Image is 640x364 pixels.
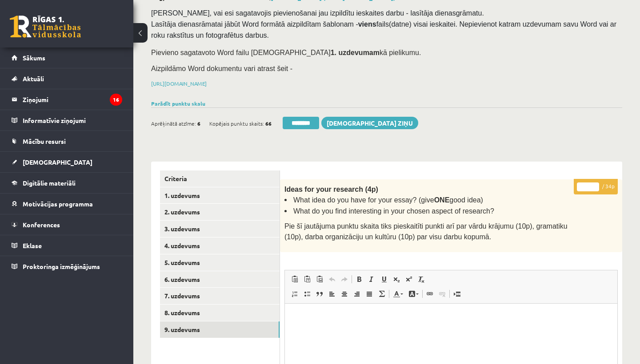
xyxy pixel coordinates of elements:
a: Bold (⌘+B) [353,273,365,285]
a: Insert/Remove Bulleted List [301,288,313,300]
span: Digitālie materiāli [23,179,76,187]
a: [DEMOGRAPHIC_DATA] [12,152,122,172]
a: Unlink [436,288,448,300]
a: Aktuāli [12,68,122,89]
a: Parādīt punktu skalu [151,100,205,107]
span: What do you find interesting in your chosen aspect of research? [293,207,494,215]
a: Centre [338,288,351,300]
span: Pievieno sagatavoto Word failu [DEMOGRAPHIC_DATA] kā pielikumu. [151,49,421,56]
a: Block Quote [313,288,326,300]
a: Undo (⌘+Z) [326,273,338,285]
a: Justify [363,288,376,300]
a: Informatīvie ziņojumi [12,110,122,131]
span: Eklase [23,241,42,249]
span: [PERSON_NAME], vai esi sagatavojis pievienošanai jau izpildītu ieskaites darbu - lasītāja dienasg... [151,9,618,39]
a: Paste from Word [313,273,326,285]
span: Ideas for your research (4p) [284,186,378,193]
strong: 1. uzdevumam [331,49,380,56]
a: Math [376,288,388,300]
a: Insert Page Break for Printing [451,288,463,300]
a: Proktoringa izmēģinājums [12,256,122,277]
a: Italic (⌘+I) [365,273,378,285]
a: 7. uzdevums [160,288,280,304]
a: 6. uzdevums [160,271,280,288]
a: Underline (⌘+U) [378,273,390,285]
a: 8. uzdevums [160,305,280,321]
legend: Informatīvie ziņojumi [23,110,122,131]
span: Motivācijas programma [23,200,93,208]
a: [DEMOGRAPHIC_DATA] ziņu [321,117,418,129]
a: Superscript [403,273,415,285]
a: Ziņojumi16 [12,89,122,110]
a: Motivācijas programma [12,194,122,214]
a: Insert/Remove Numbered List [288,288,301,300]
a: Rīgas 1. Tālmācības vidusskola [10,16,81,38]
a: 9. uzdevums [160,321,280,338]
a: Mācību resursi [12,131,122,151]
a: Konferences [12,214,122,235]
a: Sākums [12,47,122,68]
span: Kopējais punktu skaits: [209,117,264,130]
i: 16 [110,94,122,106]
span: 66 [265,117,272,130]
a: 2. uzdevums [160,204,280,220]
span: [DEMOGRAPHIC_DATA] [23,158,92,166]
a: Redo (⌘+Y) [338,273,351,285]
span: Pie šī jautājuma punktu skaita tiks pieskaitīti punkti arī par vārdu krājumu (10p), gramatiku (10... [284,222,568,241]
span: Konferences [23,221,60,229]
a: Paste as plain text (⌘+⌥+⇧+V) [301,273,313,285]
span: Proktoringa izmēģinājums [23,262,100,270]
a: 1. uzdevums [160,187,280,204]
a: Text Colour [390,288,406,300]
span: 6 [197,117,200,130]
b: ONE [434,196,450,204]
a: Background Colour [406,288,421,300]
a: Paste (⌘+V) [288,273,301,285]
a: Align Left [326,288,338,300]
a: 5. uzdevums [160,254,280,271]
span: Mācību resursi [23,137,66,145]
a: Digitālie materiāli [12,173,122,193]
span: Aizpildāmo Word dokumentu vari atrast šeit - [151,65,292,72]
a: Remove Format [415,273,428,285]
a: [URL][DOMAIN_NAME] [151,80,207,87]
span: Aktuāli [23,75,44,83]
a: Subscript [390,273,403,285]
strong: viens [358,20,376,28]
a: Align Right [351,288,363,300]
legend: Ziņojumi [23,89,122,110]
a: 4. uzdevums [160,237,280,254]
a: Link (⌘+K) [424,288,436,300]
a: Criteria [160,170,280,187]
a: 3. uzdevums [160,221,280,237]
span: What idea do you have for your essay? (give good idea) [293,196,483,204]
a: Eklase [12,235,122,256]
span: Aprēķinātā atzīme: [151,117,196,130]
p: / 34p [574,179,618,194]
span: Sākums [23,54,45,62]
